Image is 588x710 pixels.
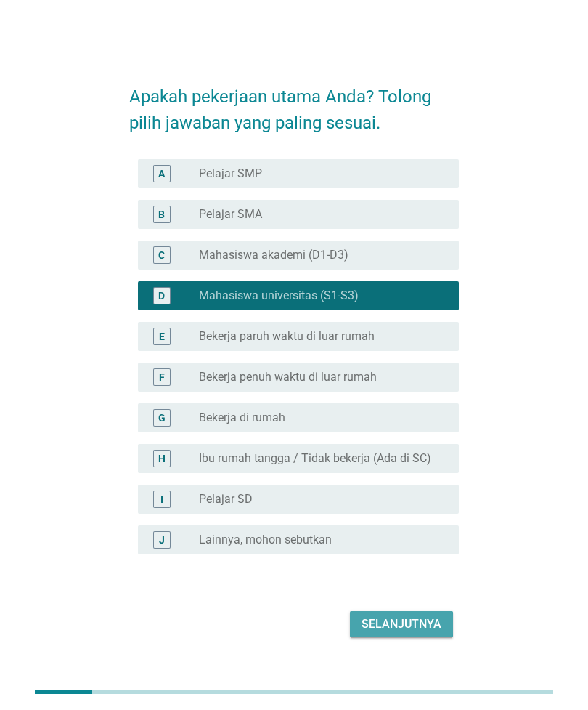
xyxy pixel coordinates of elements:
label: Bekerja di rumah [199,411,285,425]
label: Pelajar SD [199,492,253,507]
label: Pelajar SMA [199,207,262,222]
label: Mahasiswa universitas (S1-S3) [199,289,359,303]
label: Pelajar SMP [199,166,262,181]
div: Selanjutnya [362,616,441,633]
label: Mahasiswa akademi (D1-D3) [199,248,348,262]
div: I [160,491,163,507]
div: C [158,247,165,262]
label: Lainnya, mohon sebutkan [199,533,332,547]
div: A [158,166,165,181]
div: F [159,369,165,384]
div: E [159,328,165,344]
label: Ibu rumah tangga / Tidak bekerja (Ada di SC) [199,451,431,466]
div: B [158,206,165,222]
button: Selanjutnya [350,611,453,637]
div: H [158,451,166,466]
label: Bekerja penuh waktu di luar rumah [199,370,377,384]
div: G [158,410,166,425]
h2: Apakah pekerjaan utama Anda? Tolong pilih jawaban yang paling sesuai. [129,69,460,136]
label: Bekerja paruh waktu di luar rumah [199,329,375,344]
div: J [159,532,165,547]
div: D [158,288,165,303]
